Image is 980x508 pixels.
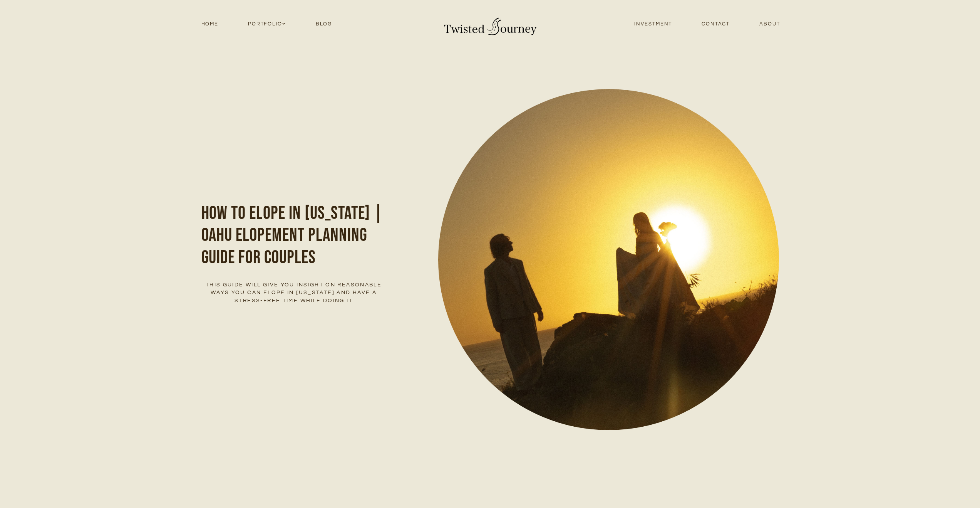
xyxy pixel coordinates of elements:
[248,20,286,28] span: Portfolio
[201,202,386,269] h1: How to Elope in [US_STATE] | Oahu Elopement Planning Guide for Couples
[620,19,687,29] a: Investment
[201,281,386,304] h5: This guide will give you insight on reasonable ways you can elope in [US_STATE] and have a stress...
[186,19,233,29] a: Home
[687,19,745,29] a: Contact
[442,12,538,36] img: Twisted Journey
[301,19,347,29] a: Blog
[745,19,795,29] a: About
[233,19,301,29] a: Portfolio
